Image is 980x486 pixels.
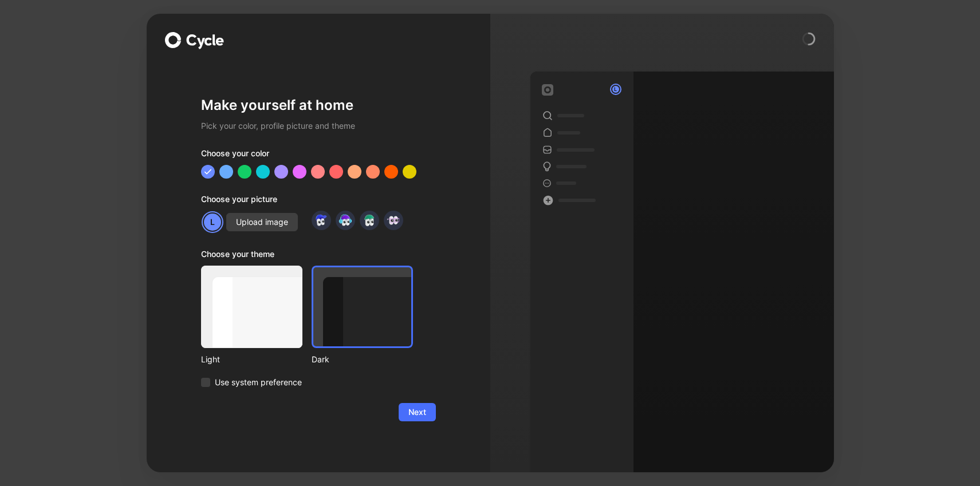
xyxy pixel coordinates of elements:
div: Light [201,353,302,366]
button: Next [399,403,436,421]
div: Choose your picture [201,192,436,211]
img: avatar [361,212,377,228]
div: Choose your color [201,147,436,165]
div: Dark [312,353,413,366]
h2: Pick your color, profile picture and theme [201,119,436,133]
div: Choose your theme [201,247,413,266]
div: L [611,85,620,94]
img: avatar [337,212,353,228]
span: Use system preference [215,376,302,389]
span: Upload image [236,215,288,229]
h1: Make yourself at home [201,96,436,114]
img: avatar [313,212,329,228]
img: workspace-default-logo-wX5zAyuM.png [542,84,553,96]
button: Upload image [226,213,298,231]
span: Next [408,405,426,419]
div: L [203,212,222,232]
img: avatar [385,212,401,228]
